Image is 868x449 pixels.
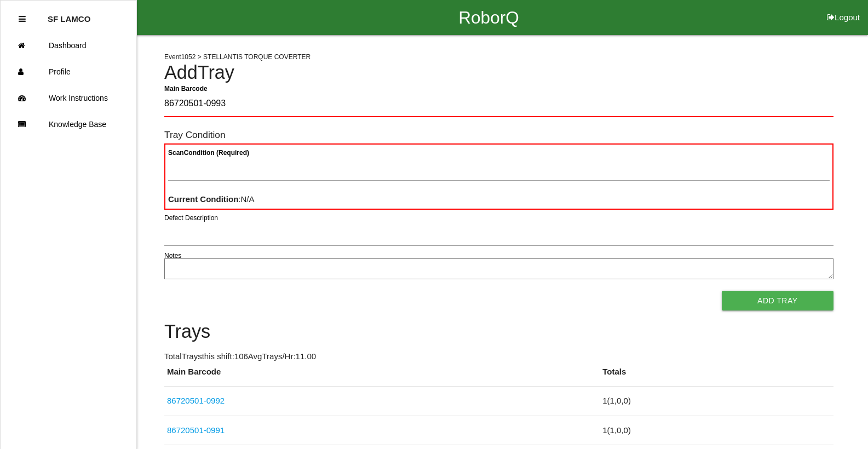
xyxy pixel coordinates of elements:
[164,62,833,83] h4: Add Tray
[167,396,225,405] a: 86720501-0992
[164,130,833,140] h6: Tray Condition
[600,366,833,387] th: Totals
[600,416,833,445] td: 1 ( 1 , 0 , 0 )
[1,85,136,111] a: Work Instructions
[168,194,238,204] b: Current Condition
[164,251,181,261] label: Notes
[164,366,600,387] th: Main Barcode
[164,350,833,363] p: Total Trays this shift: 106 Avg Trays /Hr: 11.00
[48,6,90,24] p: SF LAMCO
[164,91,833,117] input: Required
[19,6,26,32] div: Close
[722,291,833,310] button: Add Tray
[168,149,249,157] b: Scan Condition (Required)
[1,111,136,137] a: Knowledge Base
[164,321,833,342] h4: Trays
[164,53,311,61] span: Event 1052 > STELLANTIS TORQUE COVERTER
[164,213,218,223] label: Defect Description
[167,425,225,435] a: 86720501-0991
[1,59,136,85] a: Profile
[1,32,136,59] a: Dashboard
[164,84,208,92] b: Main Barcode
[168,194,255,204] span: : N/A
[600,387,833,416] td: 1 ( 1 , 0 , 0 )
